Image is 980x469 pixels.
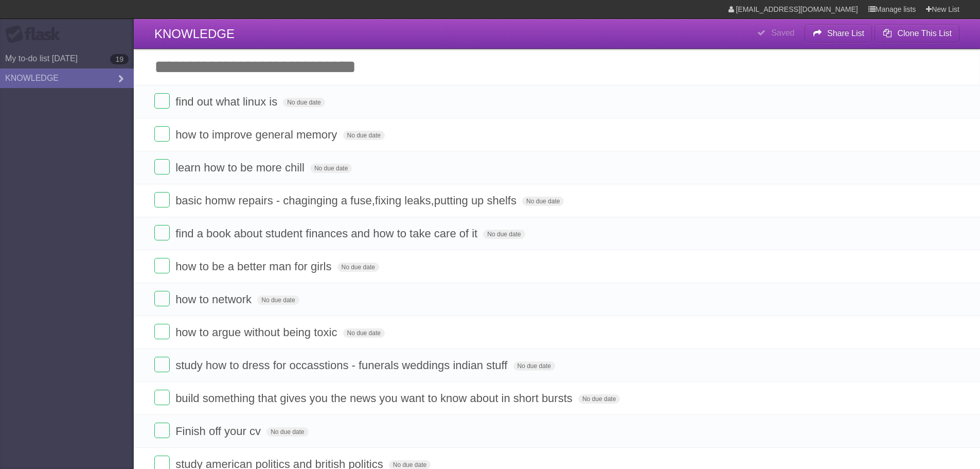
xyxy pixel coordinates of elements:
[578,394,620,404] span: No due date
[175,194,519,207] span: basic homw repairs - chaginging a fuse,fixing leaks,putting up shelfs
[154,225,170,240] label: Done
[154,357,170,372] label: Done
[154,192,170,207] label: Done
[175,128,340,141] span: how to improve general memory
[175,392,575,405] span: build something that gives you the news you want to know about in short bursts
[154,159,170,175] label: Done
[343,328,385,338] span: No due date
[110,54,129,64] b: 19
[154,126,170,142] label: Done
[154,258,170,273] label: Done
[154,93,170,109] label: Done
[257,296,299,305] span: No due date
[5,25,67,44] div: Flask
[154,390,170,405] label: Done
[875,24,959,43] button: Clone This List
[483,230,525,239] span: No due date
[175,425,263,438] span: Finish off your cv
[175,227,480,240] span: find a book about student finances and how to take care of it
[266,427,308,437] span: No due date
[343,131,385,140] span: No due date
[154,324,170,339] label: Done
[175,95,280,108] span: find out what linux is
[513,361,555,371] span: No due date
[805,24,872,43] button: Share List
[827,29,864,38] b: Share List
[337,263,379,272] span: No due date
[175,260,334,273] span: how to be a better man for girls
[522,197,564,206] span: No due date
[283,98,325,107] span: No due date
[897,29,952,38] b: Clone This List
[175,161,307,174] span: learn how to be more chill
[175,293,254,306] span: how to network
[175,359,510,372] span: study how to dress for occasstions - funerals weddings indian stuff
[771,28,794,37] b: Saved
[154,27,235,41] span: KNOWLEDGE
[310,164,352,173] span: No due date
[154,291,170,306] label: Done
[154,423,170,438] label: Done
[175,326,340,339] span: how to argue without being toxic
